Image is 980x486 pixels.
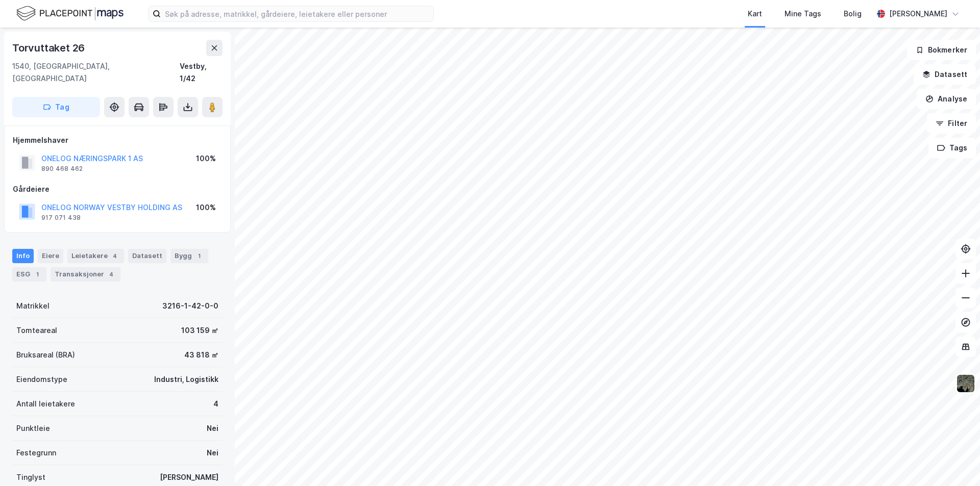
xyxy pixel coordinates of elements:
button: Datasett [914,64,976,85]
div: Transaksjoner [51,267,120,282]
div: Eiere [38,249,63,263]
div: Tinglyst [16,471,45,483]
div: 100% [196,201,216,214]
div: Industri, Logistikk [154,373,218,386]
div: [PERSON_NAME] [889,8,947,20]
div: 4 [106,269,116,279]
input: Søk på adresse, matrikkel, gårdeiere, leietakere eller personer [161,6,433,21]
div: ESG [12,267,46,282]
div: Nei [207,422,218,434]
iframe: Chat Widget [929,437,980,486]
img: logo.f888ab2527a4732fd821a326f86c7f29.svg [16,5,124,22]
div: Kart [748,8,762,20]
div: Eiendomstype [16,373,67,386]
div: 1 [194,251,204,261]
div: Nei [207,447,218,459]
div: Hjemmelshaver [13,134,222,146]
div: Datasett [128,249,166,263]
div: Tomteareal [16,324,57,337]
div: 1540, [GEOGRAPHIC_DATA], [GEOGRAPHIC_DATA] [12,60,180,85]
button: Analyse [917,89,976,109]
div: Matrikkel [16,300,50,312]
div: 43 818 ㎡ [184,349,218,361]
button: Filter [927,113,976,134]
div: [PERSON_NAME] [160,471,218,483]
div: Bruksareal (BRA) [16,349,75,361]
img: 9k= [956,374,975,393]
button: Bokmerker [907,40,976,60]
div: Leietakere [67,249,124,263]
div: Vestby, 1/42 [180,60,223,85]
div: Punktleie [16,422,50,434]
div: 103 159 ㎡ [181,324,218,337]
button: Tag [12,97,100,117]
div: 1 [32,269,42,279]
div: Antall leietakere [16,398,75,410]
div: 917 071 438 [41,214,81,222]
div: 4 [110,251,120,261]
div: 4 [213,398,218,410]
div: Bolig [844,8,862,20]
div: 100% [196,152,216,165]
div: Gårdeiere [13,183,222,195]
div: Mine Tags [785,8,821,20]
div: 3216-1-42-0-0 [162,300,218,312]
button: Tags [928,138,976,158]
div: Bygg [170,249,208,263]
div: Festegrunn [16,447,56,459]
div: 890 468 462 [41,165,83,173]
div: Torvuttaket 26 [12,40,87,56]
div: Info [12,249,34,263]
